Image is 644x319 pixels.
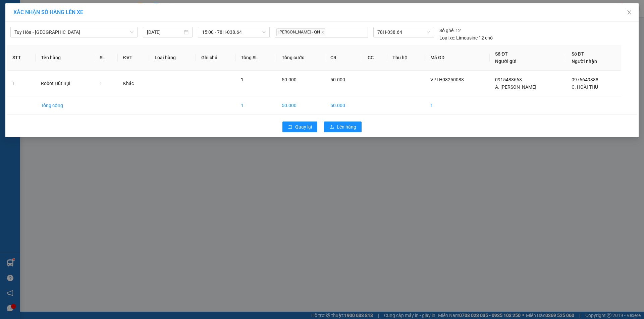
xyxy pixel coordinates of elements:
[100,81,102,86] span: 1
[196,45,235,71] th: Ghi chú
[118,45,149,71] th: ĐVT
[362,45,387,71] th: CC
[495,84,536,90] span: A. [PERSON_NAME]
[295,123,312,131] span: Quay lại
[118,71,149,96] td: Khác
[36,96,94,115] td: Tổng cộng
[337,123,356,131] span: Lên hàng
[235,45,276,71] th: Tổng SL
[330,77,345,82] span: 50.000
[276,96,325,115] td: 50.000
[325,96,363,115] td: 50.000
[14,27,133,37] span: Tuy Hòa - Buôn Ma Thuột
[235,96,276,115] td: 1
[321,30,324,34] span: close
[7,45,36,71] th: STT
[495,51,508,57] span: Số ĐT
[572,84,598,90] span: C. HOÀI THU
[36,45,94,71] th: Tên hàng
[430,77,464,82] span: VPTH08250088
[147,28,182,36] input: 15/08/2025
[325,45,363,71] th: CR
[495,59,517,64] span: Người gửi
[202,27,266,37] span: 15:00 - 78H-038.64
[620,3,639,22] button: Close
[3,3,97,16] li: BB Limousine
[241,77,244,82] span: 1
[282,122,317,132] button: rollbackQuay lại
[324,122,362,132] button: uploadLên hàng
[439,34,493,42] div: Limousine 12 chỗ
[94,45,118,71] th: SL
[288,125,292,130] span: rollback
[439,27,454,34] span: Số ghế:
[377,27,430,37] span: 78H-038.64
[425,96,490,115] td: 1
[572,59,597,64] span: Người nhận
[46,45,51,49] span: environment
[276,28,325,36] span: [PERSON_NAME] - QN
[572,51,584,57] span: Số ĐT
[329,125,334,130] span: upload
[387,45,425,71] th: Thu hộ
[149,45,196,71] th: Loại hàng
[13,9,83,15] span: XÁC NHẬN SỐ HÀNG LÊN XE
[627,10,632,15] span: close
[439,34,455,42] span: Loại xe:
[439,27,461,34] div: 12
[282,77,297,82] span: 50.000
[46,28,89,43] li: VP VP Buôn Ma Thuột
[425,45,490,71] th: Mã GD
[7,71,36,96] td: 1
[36,71,94,96] td: Robot Hút Bụi
[572,77,598,82] span: 0976649388
[495,77,522,82] span: 0915488668
[276,45,325,71] th: Tổng cước
[3,28,46,51] li: VP VP [GEOGRAPHIC_DATA]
